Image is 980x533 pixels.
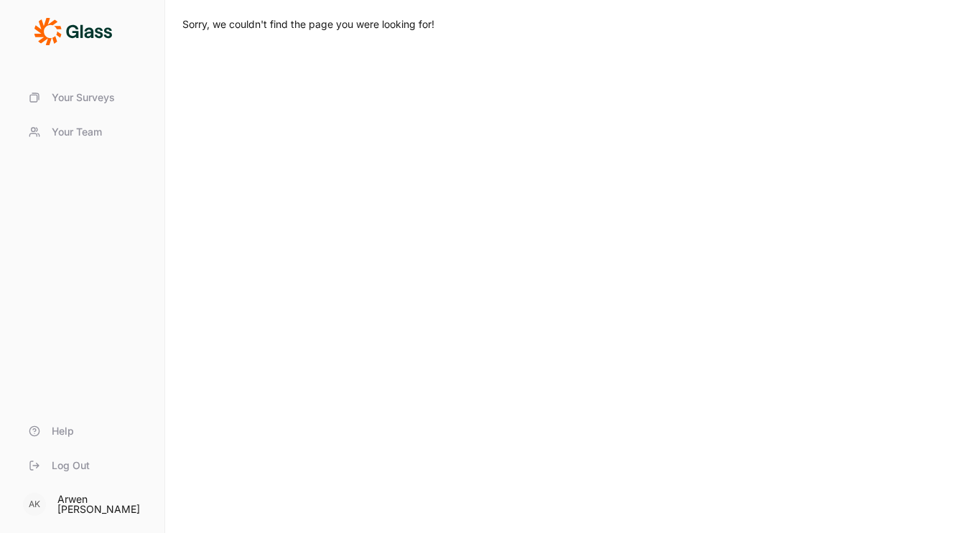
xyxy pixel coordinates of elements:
[52,90,115,105] span: Your Surveys
[52,424,74,438] span: Help
[57,494,147,514] div: Arwen [PERSON_NAME]
[52,125,102,139] span: Your Team
[23,493,46,516] div: AK
[182,17,963,32] p: Sorry, we couldn't find the page you were looking for!
[52,458,90,473] span: Log Out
